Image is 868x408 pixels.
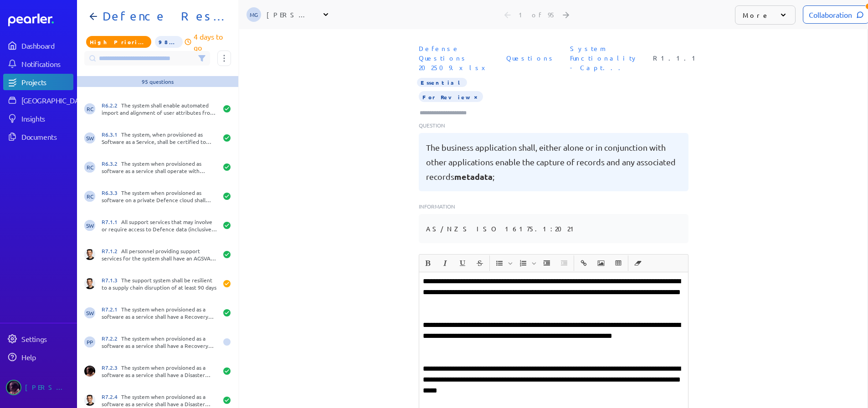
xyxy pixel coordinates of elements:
[503,50,559,66] span: Sheet: Questions
[84,191,95,202] span: Robert Craig
[247,7,261,22] span: Michael Grimwade
[102,160,121,167] span: R6.3.2
[267,10,312,19] div: [PERSON_NAME]
[102,247,121,255] span: R7.1.2
[539,255,555,271] button: Increase Indent
[575,255,592,271] span: Insert link
[593,255,609,271] span: Insert Image
[102,218,217,233] div: All support services that may involve or require access to Defence data (inclusive of meta data) ...
[454,255,471,271] span: Underline
[3,37,73,54] a: Dashboard
[630,255,646,271] button: Clear Formatting
[515,255,538,271] span: Insert Ordered List
[102,393,121,400] span: R7.2.4
[472,92,479,101] button: Tag at index 0 with value ForReview focussed. Press backspace to remove
[21,114,72,123] div: Insights
[102,306,121,313] span: R7.2.1
[21,334,72,343] div: Settings
[21,77,72,87] div: Projects
[539,255,555,271] span: Increase Indent
[21,132,72,141] div: Documents
[426,221,578,236] pre: AS/NZS ISO 16175.1:2021
[3,331,73,347] a: Settings
[419,91,483,102] span: For Review
[472,255,488,271] button: Strike through
[593,255,609,271] button: Insert Image
[102,364,217,378] div: The system when provisioned as a software as a service shall have a Disaster Recovery RTO of less...
[437,255,453,271] span: Italic
[84,395,95,406] img: James Layton
[419,121,688,129] p: Question
[155,36,183,48] span: 98% of Questions Completed
[649,50,703,66] span: Reference Number: R1.1.1
[491,255,514,271] span: Insert Unordered List
[102,393,217,408] div: The system when provisioned as a software as a service shall have a Disaster Recovery RPO of less...
[8,14,73,26] a: Dashboard
[519,10,556,19] div: 1 of 95
[102,335,217,349] div: The system when provisioned as a software as a service shall have a Recovery Point Objective (RPO...
[3,349,73,365] a: Help
[25,380,71,395] div: [PERSON_NAME]
[84,103,95,114] span: Robert Craig
[420,255,436,271] button: Bold
[102,218,121,225] span: R7.1.1
[194,31,231,53] p: 4 days to go
[630,255,646,271] span: Clear Formatting
[142,78,174,85] div: 95 questions
[102,131,217,145] div: The system, when provisioned as Software as a Service, shall be certified to host records up to a...
[84,249,95,260] img: James Layton
[566,40,642,76] span: Section: System Functionality - Capture and classification Obligation - Records creation, capture...
[455,255,470,271] button: Underline
[84,366,95,377] img: Ryan Baird
[21,59,72,68] div: Notifications
[102,306,217,320] div: The system when provisioned as a software as a service shall have a Recovery Time Objective (RTO)...
[419,202,688,210] p: Information
[102,102,121,109] span: R6.2.2
[21,41,72,50] div: Dashboard
[102,131,121,138] span: R6.3.1
[492,255,507,271] button: Insert Unordered List
[102,364,121,371] span: R7.2.3
[102,276,217,291] div: The support system shall be resilient to a supply chain disruption of at least 90 days
[454,171,493,182] span: metadata
[99,9,224,24] h1: Defence Response 202509
[102,335,121,342] span: R7.2.2
[102,160,217,174] div: The system when provisioned as software as a service shall operate with ENTRAID Single Sign on
[610,255,627,271] span: Insert table
[84,337,95,347] span: Paul Parsons
[472,255,488,271] span: Strike through
[3,74,73,90] a: Projects
[102,247,217,262] div: All personnel providing support services for the system shall have an AGSVA security clearance ap...
[102,276,121,284] span: R7.1.3
[86,36,151,48] span: Priority
[21,96,89,105] div: [GEOGRAPHIC_DATA]
[415,40,495,76] span: Document: Defense Questions 202509.xlsx
[437,255,453,271] button: Italic
[420,255,436,271] span: Bold
[84,220,95,231] span: Steve Whittington
[102,102,217,116] div: The system shall enable automated import and alignment of user attributes from ENTRAID
[84,307,95,318] span: Steve Whittington
[3,128,73,145] a: Documents
[3,110,73,127] a: Insights
[3,56,73,72] a: Notifications
[84,133,95,143] span: Steve Whittington
[611,255,626,271] button: Insert table
[419,108,475,117] input: Type here to add tags
[102,189,217,204] div: The system when provisioned as software on a private Defence cloud shall operate with ENTRAID Sin...
[576,255,591,271] button: Insert link
[515,255,531,271] button: Insert Ordered List
[426,140,681,184] pre: The business application shall, either alone or in conjunction with other applications enable the...
[84,162,95,173] span: Robert Craig
[3,376,73,399] a: Ryan Baird's photo[PERSON_NAME]
[556,255,572,271] span: Decrease Indent
[84,278,95,289] img: James Layton
[3,92,73,108] a: [GEOGRAPHIC_DATA]
[417,78,467,87] span: Importance Essential
[6,380,21,395] img: Ryan Baird
[743,10,770,20] p: More
[21,352,72,362] div: Help
[102,189,121,196] span: R6.3.3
